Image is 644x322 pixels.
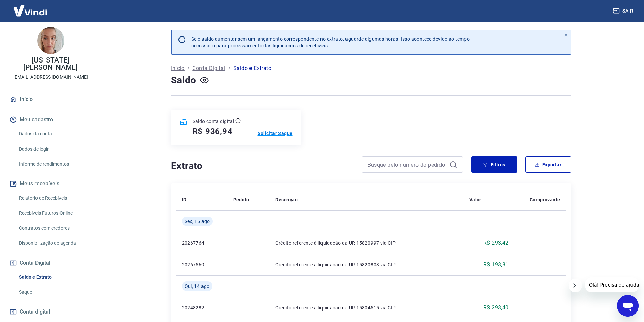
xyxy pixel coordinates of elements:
p: 20267764 [182,240,222,246]
iframe: Botão para abrir a janela de mensagens [617,295,639,317]
iframe: Fechar mensagem [569,279,582,292]
iframe: Mensagem da empresa [585,277,639,292]
span: Sex, 15 ago [185,218,210,225]
a: Informe de rendimentos [16,157,93,171]
p: Descrição [275,196,298,203]
button: Filtros [471,156,517,173]
p: / [187,64,190,72]
p: / [228,64,231,72]
button: Exportar [525,156,571,173]
span: Qui, 14 ago [185,283,210,290]
span: Olá! Precisa de ajuda? [4,5,57,10]
a: Contratos com credores [16,221,93,235]
button: Meus recebíveis [8,176,93,191]
a: Relatório de Recebíveis [16,191,93,205]
h4: Extrato [171,159,354,173]
p: Se o saldo aumentar sem um lançamento correspondente no extrato, aguarde algumas horas. Isso acon... [191,35,470,49]
p: R$ 193,81 [483,261,509,269]
p: Crédito referente à liquidação da UR 15804515 via CIP [275,304,458,311]
button: Sair [612,5,636,17]
a: Saldo e Extrato [16,270,93,284]
a: Conta Digital [192,64,225,72]
a: Início [171,64,185,72]
a: Recebíveis Futuros Online [16,206,93,220]
p: Saldo conta digital [193,118,234,125]
p: Valor [469,196,481,203]
a: Solicitar Saque [258,130,293,137]
p: ID [182,196,187,203]
a: Dados de login [16,142,93,156]
p: R$ 293,40 [483,304,509,312]
span: Conta digital [20,307,50,317]
a: Conta digital [8,304,93,319]
h4: Saldo [171,74,196,87]
button: Meu cadastro [8,112,93,127]
p: Saldo e Extrato [233,64,271,72]
button: Conta Digital [8,255,93,270]
p: Crédito referente à liquidação da UR 15820997 via CIP [275,240,458,246]
p: Pedido [233,196,249,203]
input: Busque pelo número do pedido [367,159,447,170]
h5: R$ 936,94 [193,126,233,137]
p: Comprovante [530,196,560,203]
a: Dados da conta [16,127,93,141]
p: 20248282 [182,304,222,311]
img: 9a76b6b1-a1e9-43c8-a7a6-354d22f709a1.jpeg [37,27,64,54]
a: Disponibilização de agenda [16,236,93,250]
img: Vindi [8,0,52,21]
p: [US_STATE][PERSON_NAME] [5,57,96,71]
p: Crédito referente à liquidação da UR 15820803 via CIP [275,261,458,268]
p: [EMAIL_ADDRESS][DOMAIN_NAME] [13,74,88,81]
a: Saque [16,285,93,299]
p: R$ 293,42 [483,239,509,247]
p: 20267569 [182,261,222,268]
a: Início [8,92,93,107]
